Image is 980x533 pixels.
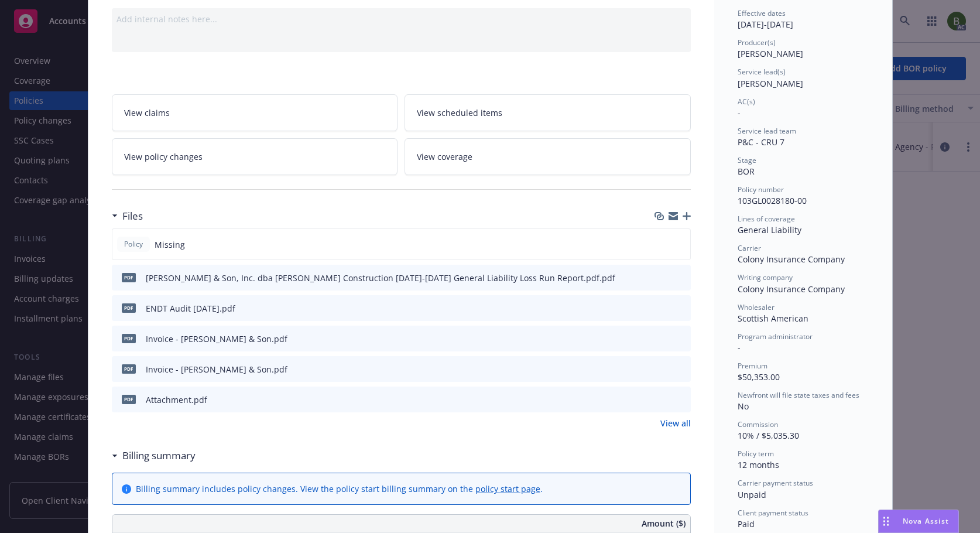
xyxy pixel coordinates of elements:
[738,107,741,118] span: -
[136,483,543,495] div: Billing summary includes policy changes. View the policy start billing summary on the .
[738,272,793,282] span: Writing company
[738,8,786,18] span: Effective dates
[738,37,776,47] span: Producer(s)
[738,184,784,194] span: Policy number
[122,303,136,312] span: pdf
[738,430,799,441] span: 10% / $5,035.30
[112,138,398,175] a: View policy changes
[738,419,778,429] span: Commission
[738,449,774,459] span: Policy term
[738,478,813,488] span: Carrier payment status
[738,518,755,529] span: Paid
[676,333,686,345] button: preview file
[475,483,540,494] a: policy start page
[738,401,749,412] span: No
[116,13,686,25] div: Add internal notes here...
[738,67,786,77] span: Service lead(s)
[657,363,666,375] button: download file
[146,272,615,284] div: [PERSON_NAME] & Son, Inc. dba [PERSON_NAME] Construction [DATE]-[DATE] General Liability Loss Run...
[738,302,775,312] span: Wholesaler
[676,272,686,284] button: preview file
[122,209,143,224] h3: Files
[738,332,813,341] span: Program administrator
[112,209,143,224] div: Files
[642,517,686,529] span: Amount ($)
[738,136,784,148] span: P&C - CRU 7
[146,302,235,315] div: ENDT Audit [DATE].pdf
[738,97,755,107] span: AC(s)
[738,283,845,295] span: Colony Insurance Company
[676,394,686,406] button: preview file
[146,394,207,406] div: Attachment.pdf
[657,394,666,406] button: download file
[155,238,185,251] span: Missing
[879,510,893,532] div: Drag to move
[738,48,803,59] span: [PERSON_NAME]
[122,448,196,463] h3: Billing summary
[738,78,803,89] span: [PERSON_NAME]
[738,8,869,30] div: [DATE] - [DATE]
[738,214,795,224] span: Lines of coverage
[657,302,666,315] button: download file
[738,489,766,500] span: Unpaid
[738,126,796,136] span: Service lead team
[124,151,203,163] span: View policy changes
[903,516,949,526] span: Nova Assist
[405,138,691,175] a: View coverage
[657,333,666,345] button: download file
[738,243,761,253] span: Carrier
[122,273,136,282] span: pdf
[738,361,767,371] span: Premium
[738,390,859,400] span: Newfront will file state taxes and fees
[417,151,472,163] span: View coverage
[738,313,808,324] span: Scottish American
[122,364,136,373] span: pdf
[660,417,691,429] a: View all
[112,94,398,131] a: View claims
[676,363,686,375] button: preview file
[878,510,959,533] button: Nova Assist
[124,107,170,119] span: View claims
[112,448,196,463] div: Billing summary
[676,302,686,315] button: preview file
[738,371,780,382] span: $50,353.00
[122,395,136,404] span: pdf
[657,272,666,284] button: download file
[738,342,741,353] span: -
[146,333,287,345] div: Invoice - [PERSON_NAME] & Son.pdf
[738,459,779,470] span: 12 months
[738,166,755,177] span: BOR
[122,239,145,250] span: Policy
[146,363,287,375] div: Invoice - [PERSON_NAME] & Son.pdf
[738,224,801,235] span: General Liability
[738,254,845,265] span: Colony Insurance Company
[738,195,807,206] span: 103GL0028180-00
[122,334,136,343] span: pdf
[417,107,502,119] span: View scheduled items
[405,94,691,131] a: View scheduled items
[738,155,756,165] span: Stage
[738,508,808,518] span: Client payment status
